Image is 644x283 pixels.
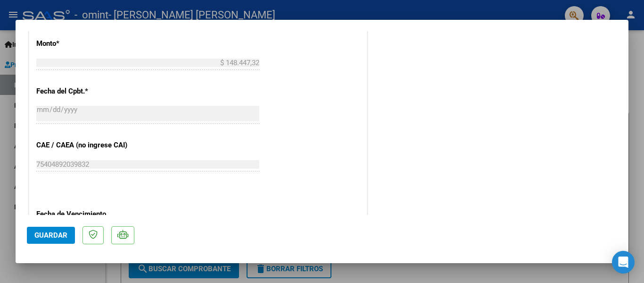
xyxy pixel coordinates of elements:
[27,227,75,244] button: Guardar
[36,38,133,49] p: Monto
[612,251,635,274] div: Open Intercom Messenger
[36,86,133,97] p: Fecha del Cpbt.
[36,209,133,220] p: Fecha de Vencimiento
[34,231,67,240] span: Guardar
[36,140,133,151] p: CAE / CAEA (no ingrese CAI)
